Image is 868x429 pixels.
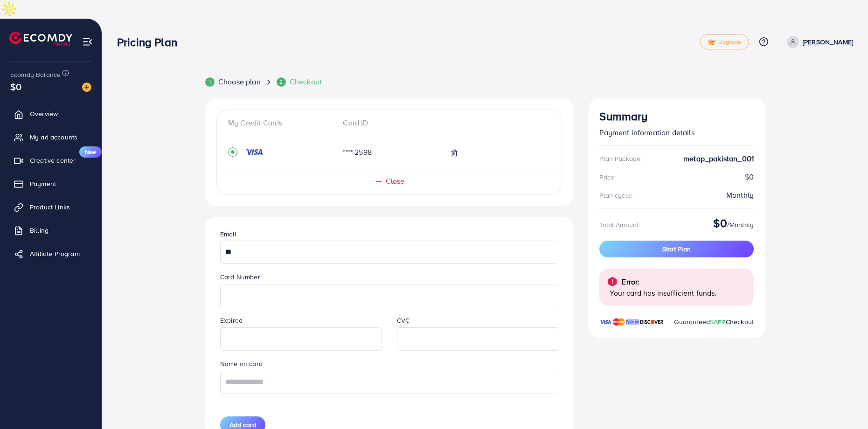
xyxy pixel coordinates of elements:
h3: Summary [599,110,754,123]
span: Monthly [729,220,754,229]
iframe: Secure CVC input frame [402,329,554,349]
strong: metap_pakistan_001 [683,153,754,164]
div: Plan cycle: [599,191,632,200]
div: v 4.0.24 [26,15,46,22]
span: Guaranteed Checkout [674,317,754,326]
img: image [82,83,91,92]
span: Billing [30,226,49,235]
label: Expired [220,316,243,325]
img: credit [245,148,264,156]
a: Billing [7,221,95,240]
p: Error: [622,276,639,287]
a: [PERSON_NAME] [783,36,853,48]
label: Name on card [220,359,263,368]
p: [PERSON_NAME] [803,36,853,48]
a: Creative centerNew [7,151,95,170]
div: Card ID [335,118,443,128]
img: tab_domain_overview_orange.svg [25,54,33,62]
a: Affiliate Program [7,244,95,263]
p: Your card has insufficient funds. [610,287,746,298]
div: Keywords by Traffic [103,55,157,61]
h3: Pricing Plan [117,35,185,49]
span: Affiliate Program [30,249,80,258]
div: / [713,216,754,234]
img: alert [607,276,618,287]
div: $0 [599,172,754,182]
span: Close [386,176,405,187]
span: Choose plan [218,76,261,87]
img: tab_keywords_by_traffic_grey.svg [93,54,100,62]
iframe: Secure card number input frame [225,285,553,306]
div: Monthly [726,190,754,201]
a: Overview [7,104,95,123]
a: Payment [7,174,95,193]
span: Checkout [290,76,322,87]
button: Start Plan [599,241,754,257]
iframe: Secure expiration date input frame [225,329,377,349]
img: tick [708,39,715,46]
a: My ad accounts [7,128,95,146]
img: menu [82,36,93,47]
img: brand [599,317,611,326]
img: brand [626,317,639,326]
div: My Credit Cards [228,118,335,128]
span: New [79,146,102,158]
div: Domain Overview [35,55,83,61]
img: logo_orange.svg [15,15,22,22]
span: Payment [30,179,56,188]
span: Overview [30,109,58,118]
img: brand [640,317,664,326]
span: Start Plan [662,244,691,254]
a: Product Links [7,198,95,216]
iframe: Chat [828,387,861,422]
img: brand [613,317,625,326]
img: website_grey.svg [15,24,22,32]
label: Email [220,229,236,239]
svg: record circle [228,147,237,157]
label: CVC [397,316,410,325]
span: Ecomdy Balance [10,70,61,79]
div: Price: [599,173,616,182]
img: logo [9,32,72,46]
span: Product Links [30,202,70,212]
a: tickUpgrade [700,35,749,49]
div: Domain: [DOMAIN_NAME] [24,24,103,32]
span: Creative center [30,156,76,165]
div: Total Amount: [599,220,640,229]
div: Plan Package: [599,154,642,163]
span: SAFE [710,317,726,326]
h3: $0 [713,216,727,230]
div: 1 [205,77,215,87]
p: Payment information details [599,127,754,138]
span: My ad accounts [30,132,77,142]
span: Upgrade [708,39,741,46]
label: Card Number [220,272,260,282]
span: $0 [10,80,21,93]
div: 2 [277,77,286,87]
